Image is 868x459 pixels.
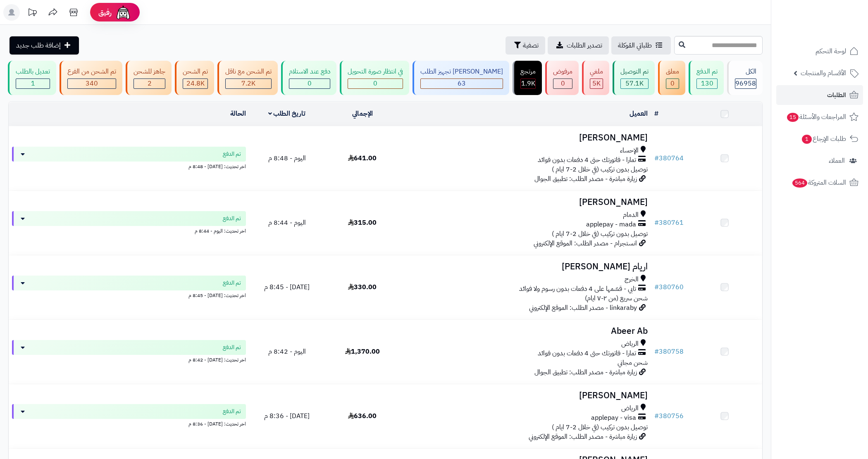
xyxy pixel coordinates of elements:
span: طلباتي المُوكلة [618,40,652,50]
span: شحن مجاني [618,358,648,368]
div: 0 [348,79,403,88]
a: إضافة طلب جديد [10,36,79,55]
a: #380760 [654,282,684,292]
a: المراجعات والأسئلة15 [776,107,863,127]
a: # [654,109,658,119]
span: طلبات الإرجاع [801,133,846,145]
span: الأقسام والمنتجات [801,67,846,79]
div: مرتجع [520,67,536,76]
span: تمارا - فاتورتك حتى 4 دفعات بدون فوائد [538,155,636,165]
div: اخر تحديث: [DATE] - 8:42 م [12,355,246,364]
a: ملغي 5K [580,61,611,95]
span: إضافة طلب جديد [16,40,61,50]
span: السلات المتروكة [792,177,846,188]
a: في انتظار صورة التحويل 0 [338,61,411,95]
div: تم الدفع [696,67,718,76]
a: #380764 [654,153,684,163]
div: 0 [289,79,330,88]
a: تحديثات المنصة [22,4,43,23]
div: اخر تحديث: [DATE] - 8:36 م [12,419,246,428]
a: مرتجع 1.9K [511,61,544,95]
span: 15 [787,112,799,122]
div: اخر تحديث: [DATE] - 8:45 م [12,290,246,299]
span: 0 [670,78,675,88]
span: الرياض [621,339,639,349]
span: 315.00 [348,218,377,228]
a: لوحة التحكم [776,41,863,61]
a: السلات المتروكة564 [776,173,863,193]
span: تمارا - فاتورتك حتى 4 دفعات بدون فوائد [538,349,636,358]
a: تاريخ الطلب [268,109,306,119]
span: [DATE] - 8:45 م [264,282,310,292]
span: 5K [592,78,601,88]
a: #380758 [654,347,684,357]
div: 63 [421,79,503,88]
span: 24.8K [186,78,205,88]
div: 24825 [183,79,207,88]
span: 636.00 [348,411,377,421]
span: [DATE] - 8:36 م [264,411,310,421]
span: تم الدفع [223,150,241,158]
div: 57118 [621,79,648,88]
span: 0 [373,78,377,88]
a: تعديل بالطلب 1 [6,61,58,95]
div: 340 [68,79,116,88]
span: رفيق [98,7,112,17]
span: 57.1K [625,78,644,88]
span: الطلبات [827,89,846,101]
img: logo-2.png [812,17,860,34]
span: 1 [31,78,35,88]
span: applepay - mada [586,220,636,229]
span: اليوم - 8:48 م [268,153,306,163]
div: تم الشحن مع ناقل [225,67,272,76]
div: 1 [16,79,50,88]
h3: اريام [PERSON_NAME] [403,262,648,271]
div: 0 [553,79,572,88]
a: [PERSON_NAME] تجهيز الطلب 63 [411,61,511,95]
span: # [654,153,659,163]
div: الكل [735,67,756,76]
span: 340 [86,78,98,88]
div: اخر تحديث: اليوم - 8:44 م [12,226,246,235]
div: في انتظار صورة التحويل [348,67,403,76]
span: تصفية [523,40,539,50]
a: #380761 [654,218,684,228]
span: تم الدفع [223,343,241,352]
a: مرفوض 0 [544,61,580,95]
div: [PERSON_NAME] تجهيز الطلب [420,67,503,76]
span: 1,370.00 [345,347,380,357]
span: الرياض [621,404,639,413]
span: # [654,218,659,228]
span: اليوم - 8:42 م [268,347,306,357]
a: الإجمالي [352,109,373,119]
span: # [654,282,659,292]
span: العملاء [829,155,845,166]
span: لوحة التحكم [816,45,846,57]
h3: [PERSON_NAME] [403,133,648,143]
img: ai-face.png [115,4,131,21]
span: 2 [148,78,152,88]
span: 330.00 [348,282,377,292]
div: تم التوصيل [620,67,649,76]
span: توصيل بدون تركيب (في خلال 2-7 ايام ) [552,164,648,174]
span: تابي - قسّمها على 4 دفعات بدون رسوم ولا فوائد [519,284,636,294]
a: الطلبات [776,85,863,105]
div: 0 [666,79,679,88]
span: # [654,347,659,357]
h3: Abeer Ab [403,326,648,336]
a: طلبات الإرجاع1 [776,129,863,149]
a: تم الشحن مع ناقل 7.2K [216,61,279,95]
span: الدمام [623,210,639,220]
a: طلباتي المُوكلة [611,36,671,55]
span: تم الدفع [223,279,241,287]
span: انستجرام - مصدر الطلب: الموقع الإلكتروني [534,238,637,248]
a: تم الشحن 24.8K [173,61,216,95]
div: اخر تحديث: [DATE] - 8:48 م [12,162,246,170]
span: 63 [458,78,466,88]
div: تعديل بالطلب [16,67,50,76]
span: 0 [308,78,312,88]
div: ملغي [590,67,603,76]
div: 4999 [590,79,603,88]
a: الكل96958 [725,61,764,95]
div: 130 [697,79,717,88]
